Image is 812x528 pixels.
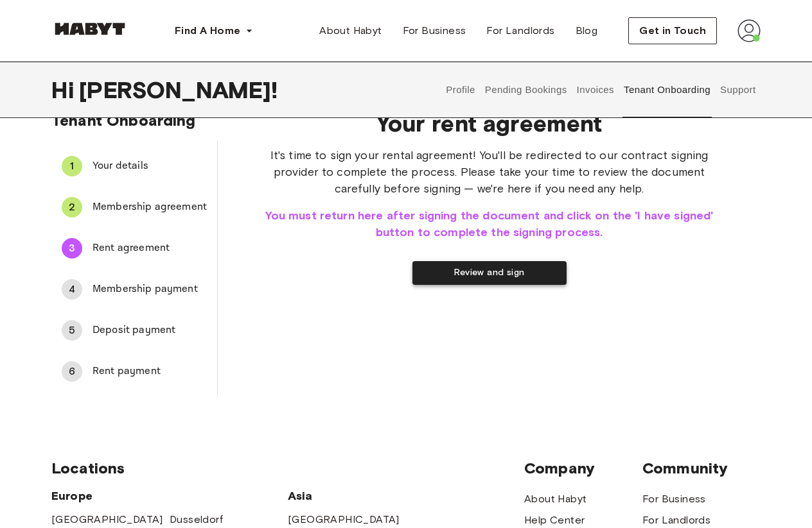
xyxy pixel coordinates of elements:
span: Hi [51,76,79,103]
button: Review and sign [412,261,567,285]
button: Find A Home [164,18,263,44]
a: Help Center [524,513,585,528]
span: About Habyt [319,23,382,38]
div: 6 [62,361,82,382]
button: Invoices [575,62,615,118]
div: 3 [62,238,82,259]
span: Deposit payment [93,323,207,338]
div: 1 [62,156,82,176]
span: Membership agreement [93,200,207,215]
span: Your rent agreement [259,110,719,137]
span: Company [524,459,642,478]
a: For Landlords [476,18,565,44]
span: Find A Home [175,23,240,38]
a: Blog [565,18,608,44]
span: Blog [576,23,598,38]
a: Dusseldorf [170,512,223,527]
a: For Business [393,18,477,44]
span: Asia [288,488,406,504]
div: 5Deposit payment [51,315,217,346]
div: 2 [62,197,82,217]
div: 6Rent payment [51,356,217,387]
span: Your details [93,158,207,174]
button: Support [718,62,757,118]
a: About Habyt [524,491,587,507]
a: For Landlords [642,513,710,528]
div: 5 [62,320,82,341]
div: user profile tabs [441,62,761,118]
div: 4Membership payment [51,274,217,305]
a: For Business [642,491,706,507]
button: Get in Touch [628,17,717,44]
a: [GEOGRAPHIC_DATA] [51,512,163,527]
span: Community [642,459,761,478]
span: Membership payment [93,282,207,297]
img: Habyt [51,22,128,35]
div: 4 [62,279,82,300]
span: For Landlords [486,23,554,38]
button: Pending Bookings [483,62,569,118]
button: Tenant Onboarding [622,62,712,118]
img: avatar [737,19,761,42]
div: 2Membership agreement [51,192,217,223]
a: About Habyt [309,18,392,44]
div: 3Rent agreement [51,233,217,264]
span: Rent agreement [93,241,207,256]
span: Locations [51,459,524,478]
a: [GEOGRAPHIC_DATA] [288,512,400,527]
span: For Business [403,23,466,38]
span: Get in Touch [639,23,706,38]
span: It's time to sign your rental agreement! You'll be redirected to our contract signing provider to... [259,147,719,197]
button: Profile [445,62,477,118]
span: Europe [51,488,288,504]
span: You must return here after signing the document and click on the 'I have signed' button to comple... [259,207,719,241]
span: Rent payment [93,364,207,379]
span: [PERSON_NAME] ! [79,76,278,103]
span: Tenant Onboarding [51,111,196,130]
div: 1Your details [51,151,217,182]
